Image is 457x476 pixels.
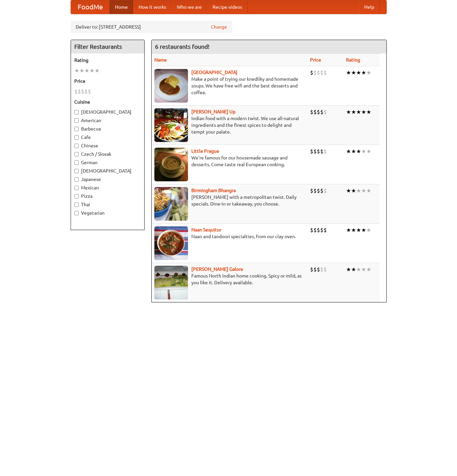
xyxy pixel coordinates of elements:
li: ★ [351,108,356,116]
li: $ [84,88,88,95]
label: Thai [74,201,141,208]
label: American [74,117,141,124]
li: $ [320,148,323,155]
li: $ [320,187,323,194]
li: $ [323,187,327,194]
h4: Filter Restaurants [71,40,144,53]
li: ★ [361,187,366,194]
input: [DEMOGRAPHIC_DATA] [74,169,79,173]
li: ★ [346,266,351,273]
label: Cafe [74,134,141,141]
input: American [74,118,79,123]
li: $ [313,226,317,234]
img: curryup.jpg [154,108,188,142]
li: $ [317,226,320,234]
li: ★ [356,148,361,155]
li: $ [323,108,327,116]
li: $ [313,148,317,155]
li: ★ [366,187,371,194]
a: [GEOGRAPHIC_DATA] [191,70,237,75]
label: Mexican [74,184,141,191]
a: [PERSON_NAME] Galore [191,266,243,272]
label: Czech / Slovak [74,151,141,157]
h5: Price [74,78,141,84]
li: ★ [346,69,351,76]
p: Naan and tandoori specialties, from our clay oven. [154,233,305,240]
img: czechpoint.jpg [154,69,188,103]
input: Mexican [74,186,79,190]
li: $ [323,148,327,155]
li: $ [310,108,313,116]
li: ★ [79,67,84,74]
li: ★ [74,67,79,74]
li: ★ [351,266,356,273]
li: $ [320,69,323,76]
li: ★ [94,67,100,74]
a: Help [359,0,380,14]
li: $ [81,88,84,95]
label: Japanese [74,176,141,183]
li: $ [310,266,313,273]
li: $ [323,266,327,273]
label: Vegetarian [74,210,141,216]
label: Chinese [74,142,141,149]
input: Pizza [74,194,79,198]
p: We're famous for our housemade sausage and desserts. Come taste real European cooking. [154,154,305,168]
li: ★ [356,69,361,76]
label: [DEMOGRAPHIC_DATA] [74,168,141,174]
label: German [74,159,141,166]
li: $ [317,187,320,194]
ng-pluralize: 6 restaurants found! [155,43,210,50]
li: $ [313,108,317,116]
input: [DEMOGRAPHIC_DATA] [74,110,79,114]
li: ★ [346,148,351,155]
li: $ [323,226,327,234]
li: $ [78,88,81,95]
li: $ [323,69,327,76]
li: $ [320,108,323,116]
li: ★ [351,226,356,234]
a: How it works [133,0,172,14]
a: Birmingham Bhangra [191,188,236,193]
li: ★ [346,187,351,194]
div: Deliver to: [STREET_ADDRESS] [71,21,232,33]
label: [DEMOGRAPHIC_DATA] [74,109,141,115]
li: $ [310,187,313,194]
li: $ [317,69,320,76]
li: ★ [361,108,366,116]
li: $ [310,69,313,76]
a: Rating [346,57,360,63]
li: ★ [89,67,94,74]
img: currygalore.jpg [154,266,188,299]
a: Naan Sequitur [191,227,221,232]
li: $ [320,226,323,234]
b: [PERSON_NAME] Up [191,109,235,114]
li: ★ [346,226,351,234]
li: $ [310,226,313,234]
p: Indian food with a modern twist. We use all-natural ingredients and the finest spices to delight ... [154,115,305,135]
li: ★ [366,266,371,273]
p: Famous North Indian home cooking. Spicy or mild, as you like it. Delivery available. [154,272,305,286]
input: Chinese [74,144,79,148]
li: ★ [356,187,361,194]
a: Recipe videos [207,0,247,14]
a: Little Prague [191,148,219,154]
li: ★ [361,226,366,234]
label: Barbecue [74,125,141,132]
li: ★ [366,69,371,76]
label: Pizza [74,193,141,199]
a: Change [211,24,227,30]
a: Name [154,57,167,63]
a: Home [110,0,133,14]
li: ★ [351,69,356,76]
li: ★ [356,226,361,234]
li: $ [317,108,320,116]
input: Japanese [74,177,79,182]
li: ★ [361,69,366,76]
li: $ [88,88,91,95]
img: littleprague.jpg [154,148,188,181]
li: ★ [356,108,361,116]
a: FoodMe [71,0,110,14]
a: Price [310,57,321,63]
